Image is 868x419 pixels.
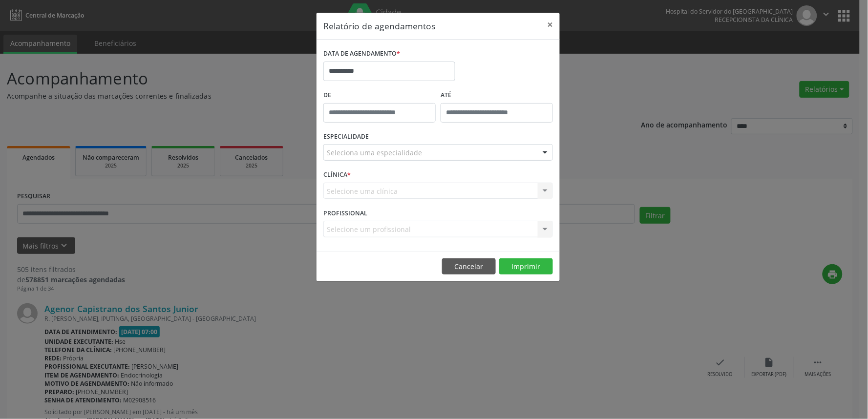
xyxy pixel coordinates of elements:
[323,20,435,32] h5: Relatório de agendamentos
[499,258,553,275] button: Imprimir
[327,147,422,158] span: Seleciona uma especialidade
[323,46,400,62] label: DATA DE AGENDAMENTO
[323,88,436,103] label: De
[441,88,553,103] label: ATÉ
[323,206,367,221] label: PROFISSIONAL
[540,13,560,37] button: Close
[323,129,369,145] label: ESPECIALIDADE
[442,258,496,275] button: Cancelar
[323,168,351,183] label: CLÍNICA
